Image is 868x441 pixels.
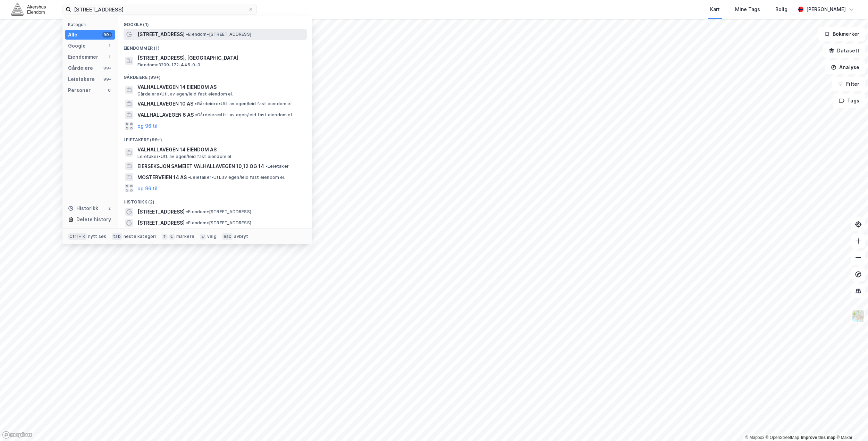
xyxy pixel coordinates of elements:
[186,209,188,214] span: •
[735,5,760,14] div: Mine Tags
[71,4,248,15] input: Søk på adresse, matrikkel, gårdeiere, leietakere eller personer
[207,234,217,239] div: velg
[195,112,293,118] span: Gårdeiere • Utl. av egen/leid fast eiendom el.
[186,32,188,37] span: •
[68,75,95,83] div: Leietakere
[76,215,111,224] div: Delete history
[102,65,112,71] div: 99+
[124,234,156,239] div: neste kategori
[112,233,122,240] div: tab
[823,44,865,58] button: Datasett
[118,132,312,144] div: Leietakere (99+)
[833,408,868,441] iframe: Chat Widget
[832,77,865,91] button: Filter
[68,64,93,72] div: Gårdeiere
[137,100,193,108] span: VALHALLAVEGEN 10 AS
[186,220,188,225] span: •
[195,101,197,106] span: •
[801,435,835,440] a: Improve this map
[137,219,185,227] span: [STREET_ADDRESS]
[825,60,865,74] button: Analyse
[88,234,107,239] div: nytt søk
[833,408,868,441] div: Kontrollprogram for chat
[137,54,304,62] span: [STREET_ADDRESS], [GEOGRAPHIC_DATA]
[68,53,98,61] div: Eiendommer
[186,220,251,226] span: Eiendom • [STREET_ADDRESS]
[68,42,86,50] div: Google
[68,31,77,39] div: Alle
[137,162,264,170] span: EIERSEKSJON SAMEIET VALHALLAVEGEN 10,12 OG 14
[68,22,115,27] div: Kategori
[852,309,865,323] img: Z
[833,94,865,108] button: Tags
[195,112,197,117] span: •
[118,194,312,206] div: Historikk (2)
[11,3,46,15] img: akershus-eiendom-logo.9091f326c980b4bce74ccdd9f866810c.svg
[222,233,233,240] div: esc
[137,173,187,182] span: MOSTERVEIEN 14 AS
[68,233,87,240] div: Ctrl + k
[68,204,98,213] div: Historikk
[107,43,112,49] div: 1
[137,122,158,130] button: og 96 til
[102,32,112,38] div: 99+
[107,206,112,211] div: 2
[186,32,251,37] span: Eiendom • [STREET_ADDRESS]
[118,16,312,29] div: Google (1)
[68,86,91,94] div: Personer
[137,145,304,154] span: VALHALLAVEGEN 14 EIENDOM AS
[176,234,194,239] div: markere
[118,40,312,52] div: Eiendommer (1)
[188,175,285,180] span: Leietaker • Utl. av egen/leid fast eiendom el.
[137,208,185,216] span: [STREET_ADDRESS]
[188,175,190,180] span: •
[102,76,112,82] div: 99+
[266,164,268,169] span: •
[137,91,233,97] span: Gårdeiere • Utl. av egen/leid fast eiendom el.
[234,234,248,239] div: avbryt
[195,101,293,107] span: Gårdeiere • Utl. av egen/leid fast eiendom el.
[710,5,720,14] div: Kart
[107,88,112,93] div: 0
[137,83,304,91] span: VALHALLAVEGEN 14 EIENDOM AS
[806,5,846,14] div: [PERSON_NAME]
[137,62,200,68] span: Eiendom • 3209-172-445-0-0
[266,164,289,169] span: Leietaker
[137,154,233,159] span: Leietaker • Utl. av egen/leid fast eiendom el.
[107,54,112,60] div: 1
[118,69,312,82] div: Gårdeiere (99+)
[766,435,799,440] a: OpenStreetMap
[137,30,185,39] span: [STREET_ADDRESS]
[818,27,865,41] button: Bokmerker
[2,431,33,439] a: Mapbox homepage
[137,184,158,192] button: og 96 til
[137,111,194,119] span: VALLHALLAVEGEN 6 AS
[186,209,251,215] span: Eiendom • [STREET_ADDRESS]
[775,5,787,14] div: Bolig
[745,435,764,440] a: Mapbox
